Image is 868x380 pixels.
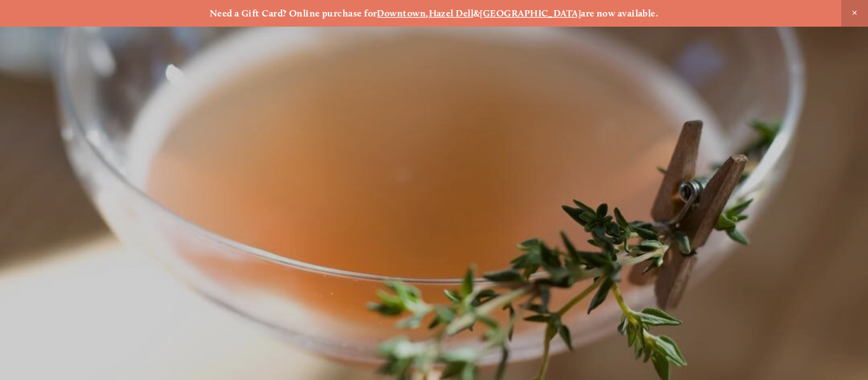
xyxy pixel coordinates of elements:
[210,8,377,19] strong: Need a Gift Card? Online purchase for
[377,8,426,19] a: Downtown
[429,8,474,19] a: Hazel Dell
[480,8,581,19] a: [GEOGRAPHIC_DATA]
[473,8,480,19] strong: &
[581,8,658,19] strong: are now available.
[426,8,428,19] strong: ,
